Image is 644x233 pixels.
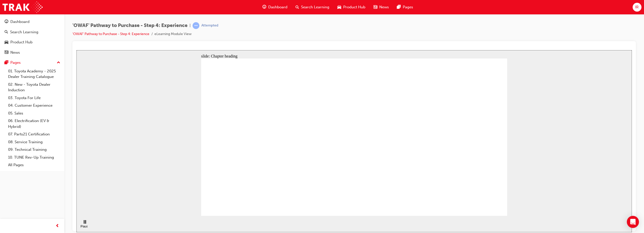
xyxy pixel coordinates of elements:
span: guage-icon [5,20,8,24]
span: prev-icon [56,223,59,229]
span: guage-icon [262,4,266,10]
span: news-icon [373,4,377,10]
span: pages-icon [397,4,401,10]
a: 'OWAF' Pathway to Purchase - Step 4: Experience [72,32,149,36]
a: guage-iconDashboard [258,2,291,12]
span: learningRecordVerb_ATTEMPT-icon [193,22,199,29]
span: | [190,23,191,28]
span: Dashboard [268,4,287,10]
div: Search Learning [10,29,38,35]
div: Open Intercom Messenger [627,216,639,228]
a: 09. Technical Training [6,146,62,154]
button: Pause (Ctrl+Alt+P) [3,170,11,178]
a: pages-iconPages [393,2,417,12]
a: 07. Parts21 Certification [6,130,62,138]
span: Product Hub [343,4,365,10]
a: News [2,48,62,57]
span: search-icon [296,4,299,10]
span: search-icon [5,30,8,35]
span: car-icon [5,40,8,45]
div: Pause (Ctrl+Alt+P) [4,174,13,182]
a: search-iconSearch Learning [291,2,333,12]
button: DashboardSearch LearningProduct HubNews [2,16,62,58]
button: Pages [2,58,62,67]
span: IR [635,4,639,10]
span: Pages [403,4,413,10]
a: 03. Toyota For Life [6,94,62,102]
span: News [379,4,389,10]
div: playback controls [3,166,11,182]
span: news-icon [5,50,8,55]
a: news-iconNews [369,2,393,12]
a: Dashboard [2,17,62,26]
img: Trak [3,2,43,13]
li: eLearning Module View [154,31,192,37]
span: Search Learning [301,4,329,10]
a: Search Learning [2,27,62,37]
a: 10. TUNE Rev-Up Training [6,154,62,161]
div: News [10,50,20,55]
a: 01. Toyota Academy - 2025 Dealer Training Catalogue [6,67,62,81]
a: 06. Electrification (EV & Hybrid) [6,117,62,130]
a: All Pages [6,161,62,169]
button: IR [633,3,641,12]
div: Product Hub [10,39,33,45]
span: up-icon [57,60,60,66]
span: 'OWAF' Pathway to Purchase - Step 4: Experience [72,23,187,28]
a: 08. Service Training [6,138,62,146]
div: Dashboard [10,19,30,25]
a: 02. New - Toyota Dealer Induction [6,81,62,94]
span: car-icon [337,4,341,10]
a: Product Hub [2,38,62,47]
a: 05. Sales [6,109,62,117]
div: Pages [10,60,21,66]
a: car-iconProduct Hub [333,2,369,12]
span: pages-icon [5,61,8,65]
a: 04. Customer Experience [6,102,62,109]
div: Attempted [201,23,218,28]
